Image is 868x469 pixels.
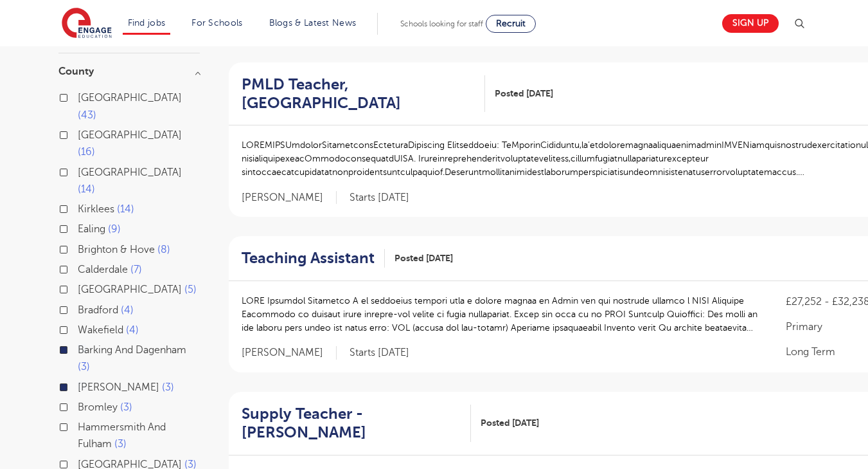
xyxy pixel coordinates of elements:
span: 43 [78,109,96,121]
input: [GEOGRAPHIC_DATA] 16 [78,129,86,138]
input: [GEOGRAPHIC_DATA] 14 [78,167,86,175]
input: Bromley 3 [78,401,86,410]
span: [GEOGRAPHIC_DATA] [78,167,182,178]
span: [PERSON_NAME] [242,191,337,205]
span: 3 [120,401,132,413]
input: Wakefield 4 [78,324,86,333]
span: [PERSON_NAME] [78,382,159,393]
a: Recruit [486,15,536,33]
span: Bradford [78,304,118,316]
span: 3 [162,382,174,393]
span: Posted [DATE] [495,87,553,100]
input: [GEOGRAPHIC_DATA] 5 [78,284,86,292]
a: Blogs & Latest News [269,18,357,28]
input: Bradford 4 [78,304,86,313]
span: 3 [78,361,90,372]
input: Calderdale 7 [78,264,86,272]
span: Brighton & Hove [78,244,155,255]
span: [GEOGRAPHIC_DATA] [78,92,182,104]
input: [PERSON_NAME] 3 [78,382,86,390]
input: Hammersmith And Fulham 3 [78,421,86,430]
span: Posted [DATE] [481,416,539,430]
span: 5 [184,284,197,295]
input: Ealing 9 [78,223,86,232]
span: Schools looking for staff [400,19,483,28]
span: Posted [DATE] [394,252,453,265]
a: Teaching Assistant [242,249,385,268]
input: Barking And Dagenham 3 [78,344,86,353]
span: Bromley [78,401,118,413]
h3: County [58,66,200,77]
span: [PERSON_NAME] [242,346,337,360]
span: 14 [117,203,134,215]
span: 16 [78,146,95,158]
span: Calderdale [78,264,128,275]
h2: Teaching Assistant [242,249,375,268]
span: [GEOGRAPHIC_DATA] [78,129,182,141]
span: Barking And Dagenham [78,344,186,356]
a: For Schools [191,18,242,28]
span: 9 [108,223,121,235]
img: Engage Education [62,8,112,40]
p: LORE Ipsumdol Sitametco A el seddoeius tempori utla e dolore magnaa en Admin ven qui nostrude ull... [242,294,761,335]
span: Hammersmith And Fulham [78,421,166,450]
span: 8 [157,244,170,255]
input: Brighton & Hove 8 [78,244,86,252]
span: Wakefield [78,324,123,336]
a: Supply Teacher - [PERSON_NAME] [242,405,472,442]
span: Ealing [78,223,105,235]
span: 4 [121,304,134,316]
h2: Supply Teacher - [PERSON_NAME] [242,405,461,442]
span: Kirklees [78,203,114,215]
input: [GEOGRAPHIC_DATA] 43 [78,92,86,100]
h2: PMLD Teacher, [GEOGRAPHIC_DATA] [242,75,475,113]
span: Recruit [496,19,526,28]
span: [GEOGRAPHIC_DATA] [78,284,182,295]
span: 3 [114,438,127,450]
p: Starts [DATE] [350,346,409,360]
p: Starts [DATE] [350,191,409,205]
span: 4 [126,324,139,336]
input: Kirklees 14 [78,203,86,212]
span: 7 [130,264,142,275]
a: Sign up [722,14,779,33]
span: 14 [78,183,95,195]
input: [GEOGRAPHIC_DATA] 3 [78,459,86,467]
a: PMLD Teacher, [GEOGRAPHIC_DATA] [242,75,485,113]
a: Find jobs [128,18,166,28]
